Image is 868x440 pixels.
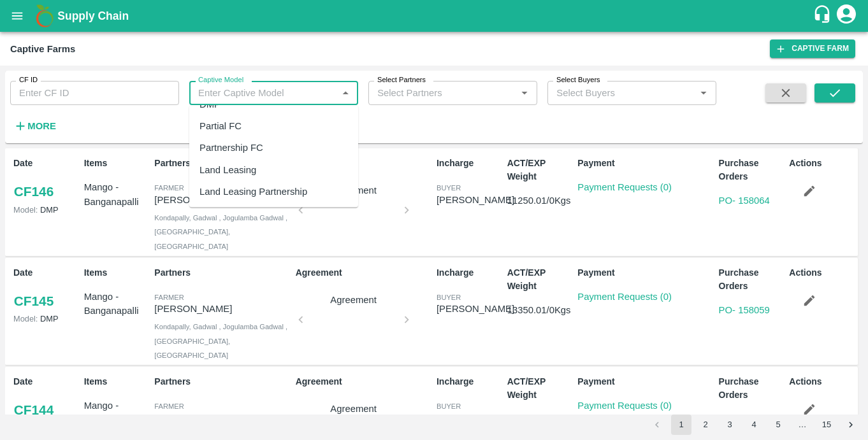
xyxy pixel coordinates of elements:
button: Go to next page [841,415,861,435]
p: [PERSON_NAME] [154,411,290,425]
a: Captive Farm [770,39,855,58]
div: [PERSON_NAME] [437,302,514,316]
strong: More [27,121,56,131]
p: Date [13,157,79,170]
label: Select Partners [377,75,426,85]
p: Agreement [306,293,401,307]
p: Payment [577,375,713,388]
p: [PERSON_NAME] [154,302,290,316]
button: Close [337,85,354,101]
label: CF ID [19,75,38,85]
p: Incharge [437,266,502,280]
p: Actions [789,266,855,280]
p: Purchase Orders [719,266,785,293]
span: buyer [437,294,461,301]
p: Payment [577,157,713,170]
span: Model: [13,205,38,215]
span: buyer [437,402,461,410]
button: Go to page 3 [720,415,740,435]
input: Enter Captive Model [193,85,333,101]
button: Open [695,85,712,101]
p: Agreement [296,375,431,388]
p: Items [84,266,150,280]
p: Mango - Banganapalli [84,399,150,427]
p: Items [84,157,150,170]
a: Payment Requests (0) [577,401,672,411]
button: Open [516,85,533,101]
button: More [10,115,59,137]
a: Payment Requests (0) [577,292,672,302]
p: DMP [13,313,79,325]
b: Supply Chain [57,10,129,22]
p: Partners [154,375,290,388]
button: Go to page 4 [744,415,764,435]
label: Captive Model [198,75,243,85]
p: 6324.99 / 0 Kgs [507,412,573,426]
a: PO- 158059 [719,305,770,315]
a: CF144 [13,399,54,422]
a: CF146 [13,180,54,203]
p: Mango - Banganapalli [84,180,150,209]
p: Items [84,375,150,388]
p: Actions [789,375,855,388]
p: Date [13,266,79,280]
span: Kondapally, Gadwal , Jogulamba Gadwal , [GEOGRAPHIC_DATA], [GEOGRAPHIC_DATA] [154,214,287,250]
p: Mango - Banganapalli [84,290,150,318]
p: Incharge [437,375,502,388]
div: customer-support [813,4,835,27]
p: 13350.01 / 0 Kgs [507,303,573,317]
button: Go to page 5 [768,415,788,435]
p: ACT/EXP Weight [507,266,573,293]
input: Enter CF ID [10,81,179,105]
p: Purchase Orders [719,157,785,183]
p: ACT/EXP Weight [507,375,573,402]
p: Partners [154,266,290,280]
div: account of current user [835,3,858,29]
span: Farmer [154,184,184,192]
span: Farmer [154,294,184,301]
div: [PERSON_NAME] [437,411,514,425]
div: … [792,419,813,431]
p: Actions [789,157,855,170]
p: ACT/EXP Weight [507,157,573,183]
a: Supply Chain [57,7,813,25]
div: Captive Farms [10,41,75,57]
span: buyer [437,184,461,192]
p: 11250.01 / 0 Kgs [507,194,573,208]
p: [PERSON_NAME] [154,193,290,207]
p: Payment [577,266,713,280]
button: Go to page 2 [695,415,716,435]
div: Land Leasing [199,162,256,176]
a: PO- 158064 [719,195,770,206]
p: Date [13,375,79,388]
p: Partners [154,157,290,170]
input: Select Buyers [551,85,675,101]
a: CF145 [13,290,54,313]
p: Agreement [296,266,431,280]
a: Payment Requests (0) [577,182,672,192]
p: Incharge [437,157,502,170]
button: Go to page 15 [816,415,837,435]
div: Partnership FC [199,141,263,155]
div: Partial FC [199,119,242,133]
p: Purchase Orders [719,375,785,402]
div: Land Leasing Partnership [199,184,307,198]
label: Select Buyers [556,75,600,85]
input: Select Partners [372,85,496,101]
span: Model: [13,314,38,323]
span: Kondapally, Gadwal , Jogulamba Gadwal , [GEOGRAPHIC_DATA], [GEOGRAPHIC_DATA] [154,323,287,359]
span: Farmer [154,402,184,410]
button: open drawer [3,1,32,31]
img: logo [32,3,57,29]
p: Agreement [306,402,401,416]
button: page 1 [671,415,691,435]
div: [PERSON_NAME] [437,193,514,207]
nav: pagination navigation [645,415,863,435]
p: DMP [13,204,79,216]
p: Agreement [296,157,431,170]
